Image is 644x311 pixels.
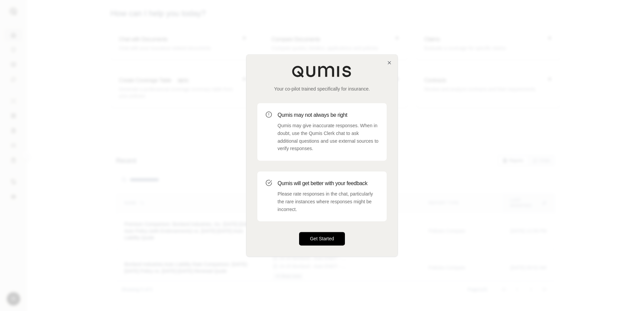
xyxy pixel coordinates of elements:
[292,65,352,77] img: Qumis Logo
[278,122,379,152] p: Qumis may give inaccurate responses. When in doubt, use the Qumis Clerk chat to ask additional qu...
[257,85,387,92] p: Your co-pilot trained specifically for insurance.
[278,190,379,213] p: Please rate responses in the chat, particularly the rare instances where responses might be incor...
[278,111,379,119] h3: Qumis may not always be right
[278,179,379,187] h3: Qumis will get better with your feedback
[299,232,345,246] button: Get Started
